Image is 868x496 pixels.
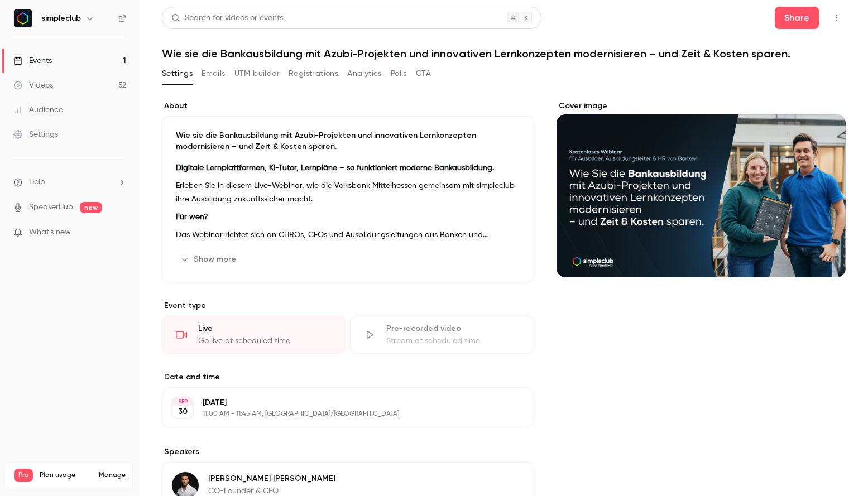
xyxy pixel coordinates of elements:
[99,471,126,480] a: Manage
[13,176,126,188] li: help-dropdown-opener
[29,176,45,188] span: Help
[13,129,58,140] div: Settings
[14,469,33,482] span: Pro
[29,201,73,213] a: SpeakerHub
[347,65,382,83] button: Analytics
[171,12,283,24] div: Search for videos or events
[203,397,475,408] p: [DATE]
[350,316,534,354] div: Pre-recorded videoStream at scheduled time
[162,372,534,383] label: Date and time
[416,65,431,83] button: CTA
[203,410,475,418] p: 11:00 AM - 11:45 AM, [GEOGRAPHIC_DATA]/[GEOGRAPHIC_DATA]
[113,228,126,238] iframe: Noticeable Trigger
[176,164,494,172] strong: Digitale Lernplattformen, KI-Tutor, Lernpläne – so funktioniert moderne Bankausbildung.
[40,471,92,480] span: Plan usage
[162,47,846,60] h1: Wie sie die Bankausbildung mit Azubi-Projekten und innovativen Lernkonzepten modernisieren – und ...
[13,104,63,115] div: Audience
[162,100,534,112] label: About
[557,100,846,112] label: Cover image
[41,13,81,24] h6: simpleclub
[775,7,819,29] button: Share
[202,65,225,83] button: Emails
[176,179,520,206] p: Erleben Sie in diesem Live-Webinar, wie die Volksbank Mittelhessen gemeinsam mit simpleclub ihre ...
[208,473,335,484] p: [PERSON_NAME] [PERSON_NAME]
[176,228,520,242] p: Das Webinar richtet sich an CHROs, CEOs und Ausbildungsleitungen aus Banken und Sparkassen, die i...
[198,323,332,334] div: Live
[29,227,71,238] span: What's new
[162,316,346,354] div: LiveGo live at scheduled time
[176,213,208,221] strong: Für wen?
[176,130,520,152] p: Wie sie die Bankausbildung mit Azubi-Projekten und innovativen Lernkonzepten modernisieren – und ...
[13,55,52,66] div: Events
[386,323,520,334] div: Pre-recorded video
[289,65,338,83] button: Registrations
[391,65,407,83] button: Polls
[234,65,280,83] button: UTM builder
[162,65,193,83] button: Settings
[80,202,102,213] span: new
[162,300,534,311] p: Event type
[178,406,188,417] p: 30
[172,398,193,406] div: SEP
[198,335,332,346] div: Go live at scheduled time
[557,100,846,277] section: Cover image
[176,251,243,268] button: Show more
[14,9,32,27] img: simpleclub
[386,335,520,346] div: Stream at scheduled time
[162,446,534,458] label: Speakers
[13,80,53,91] div: Videos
